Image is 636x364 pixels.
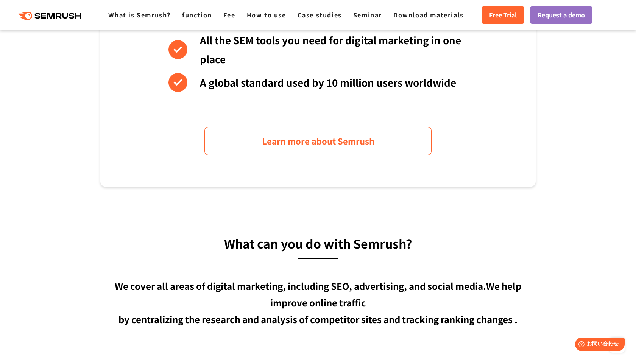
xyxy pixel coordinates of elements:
[224,235,412,252] font: What can you do with Semrush?
[262,135,374,147] font: Learn more about Semrush
[223,10,235,19] a: Fee
[569,334,628,356] iframe: Help widget launcher
[530,6,592,24] a: Request a demo
[182,10,212,19] a: function
[482,6,524,24] a: Free Trial
[353,10,382,19] a: Seminar
[489,10,517,19] font: Free Trial
[200,33,461,66] font: All the SEM tools you need for digital marketing in one place
[118,313,518,326] font: by centralizing the research and analysis of competitor sites and tracking ranking changes .
[200,75,456,89] font: A global standard used by 10 million users worldwide
[204,127,432,155] a: Learn more about Semrush
[115,279,486,292] font: We cover all areas of digital marketing, including SEO, advertising, and social media.
[298,10,342,19] a: Case studies
[538,10,585,19] font: Request a demo
[393,10,464,19] a: Download materials
[108,10,171,19] a: What is Semrush?
[247,10,286,19] a: How to use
